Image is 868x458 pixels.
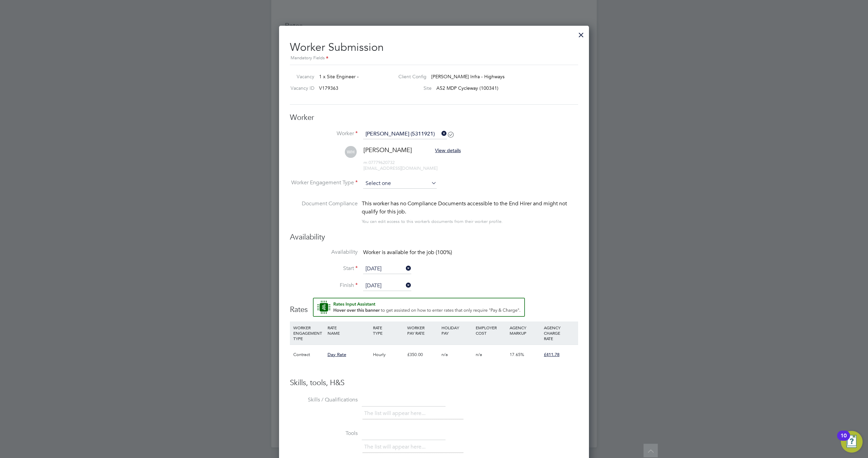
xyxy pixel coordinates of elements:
span: View details [435,147,461,153]
span: V179363 [319,85,338,91]
input: Search for... [363,129,447,139]
label: Tools [290,430,358,437]
input: Select one [363,264,411,274]
span: Worker is available for the job (100%) [363,249,452,256]
label: Site [393,85,432,91]
label: Vacancy [287,74,314,80]
label: Availability [290,249,358,256]
div: Contract [292,345,326,365]
h2: Worker Submission [290,35,578,62]
div: EMPLOYER COST [474,321,508,339]
input: Select one [363,281,411,291]
span: [PERSON_NAME] Infra - Highways [431,74,505,80]
label: Client Config [393,74,427,80]
label: Skills / Qualifications [290,396,358,403]
span: 07779620732 [363,160,395,165]
div: HOLIDAY PAY [440,321,474,339]
label: Worker Engagement Type [290,179,358,186]
div: WORKER ENGAGEMENT TYPE [292,321,326,345]
span: n/a [476,352,482,357]
div: RATE NAME [326,321,371,339]
span: WH [345,146,357,158]
span: 17.65% [510,352,524,357]
h3: Rates [290,298,578,315]
label: Vacancy ID [287,85,314,91]
div: You can edit access to this worker’s documents from their worker profile. [362,217,503,226]
h3: Availability [290,232,578,242]
div: WORKER PAY RATE [406,321,440,339]
span: [EMAIL_ADDRESS][DOMAIN_NAME] [363,165,437,171]
span: £411.78 [544,352,559,357]
div: Mandatory Fields [290,55,578,62]
button: Rate Assistant [313,298,525,317]
h3: Skills, tools, H&S [290,378,578,388]
div: This worker has no Compliance Documents accessible to the End Hirer and might not qualify for thi... [362,200,578,216]
label: Start [290,265,358,272]
span: m: [363,160,369,165]
h3: Worker [290,113,578,123]
span: A52 MDP Cycleway (100341) [436,85,498,91]
li: The list will appear here... [364,409,428,418]
div: £350.00 [406,345,440,365]
span: n/a [441,352,448,357]
div: RATE TYPE [371,321,406,339]
label: Document Compliance [290,200,358,224]
span: [PERSON_NAME] [363,146,412,154]
button: Open Resource Center, 10 new notifications [841,431,863,453]
span: Day Rate [328,352,346,357]
li: The list will appear here... [364,442,428,452]
input: Select one [363,179,437,189]
div: 10 [841,436,847,444]
label: Finish [290,282,358,289]
div: Hourly [371,345,406,365]
label: Worker [290,130,358,137]
div: AGENCY MARKUP [508,321,542,339]
div: AGENCY CHARGE RATE [542,321,576,345]
span: 1 x Site Engineer - [319,74,359,80]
